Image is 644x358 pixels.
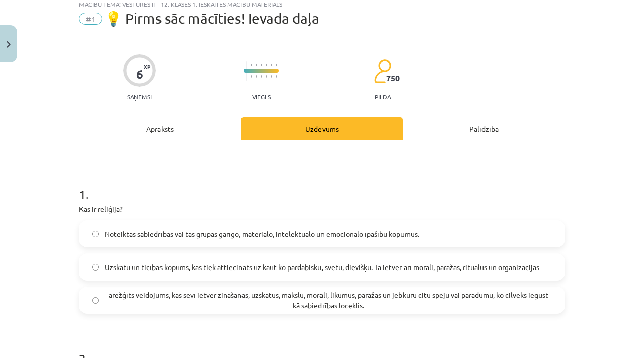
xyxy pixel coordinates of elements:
h1: 1 . [79,169,565,201]
span: Uzskatu un ticības kopums, kas tiek attiecināts uz kaut ko pārdabisku, svētu, dievišķu. Tā ietver... [105,262,539,273]
img: icon-short-line-57e1e144782c952c97e751825c79c345078a6d821885a25fce030b3d8c18986b.svg [276,64,277,66]
img: icon-short-line-57e1e144782c952c97e751825c79c345078a6d821885a25fce030b3d8c18986b.svg [256,64,257,66]
img: icon-short-line-57e1e144782c952c97e751825c79c345078a6d821885a25fce030b3d8c18986b.svg [276,75,277,78]
span: #1 [79,13,102,25]
p: pilda [375,93,391,100]
img: icon-short-line-57e1e144782c952c97e751825c79c345078a6d821885a25fce030b3d8c18986b.svg [266,64,267,66]
img: icon-short-line-57e1e144782c952c97e751825c79c345078a6d821885a25fce030b3d8c18986b.svg [271,75,272,78]
div: Palīdzība [403,117,565,140]
img: icon-short-line-57e1e144782c952c97e751825c79c345078a6d821885a25fce030b3d8c18986b.svg [261,75,262,78]
p: Saņemsi [123,93,156,100]
img: icon-short-line-57e1e144782c952c97e751825c79c345078a6d821885a25fce030b3d8c18986b.svg [271,64,272,66]
input: Uzskatu un ticības kopums, kas tiek attiecināts uz kaut ko pārdabisku, svētu, dievišķu. Tā ietver... [92,264,99,271]
span: XP [144,64,150,69]
img: icon-short-line-57e1e144782c952c97e751825c79c345078a6d821885a25fce030b3d8c18986b.svg [261,64,262,66]
span: arežģīts veidojums, kas sevī ietver zināšanas, uzskatus, mākslu, morāli, likumus, paražas un jebk... [105,290,552,311]
img: icon-short-line-57e1e144782c952c97e751825c79c345078a6d821885a25fce030b3d8c18986b.svg [266,75,267,78]
div: 6 [136,67,143,81]
img: icon-close-lesson-0947bae3869378f0d4975bcd49f059093ad1ed9edebbc8119c70593378902aed.svg [7,41,11,48]
img: icon-long-line-d9ea69661e0d244f92f715978eff75569469978d946b2353a9bb055b3ed8787d.svg [246,61,247,81]
img: icon-short-line-57e1e144782c952c97e751825c79c345078a6d821885a25fce030b3d8c18986b.svg [251,75,252,78]
div: Uzdevums [241,117,403,140]
img: icon-short-line-57e1e144782c952c97e751825c79c345078a6d821885a25fce030b3d8c18986b.svg [256,75,257,78]
span: 💡 Pirms sāc mācīties! Ievada daļa [105,10,319,27]
input: arežģīts veidojums, kas sevī ietver zināšanas, uzskatus, mākslu, morāli, likumus, paražas un jebk... [92,297,99,304]
p: Kas ir reliģija? [79,204,565,214]
input: Noteiktas sabiedrības vai tās grupas garīgo, materiālo, intelektuālo un emocionālo īpašību kopumus. [92,231,99,237]
img: students-c634bb4e5e11cddfef0936a35e636f08e4e9abd3cc4e673bd6f9a4125e45ecb1.svg [374,59,391,84]
img: icon-short-line-57e1e144782c952c97e751825c79c345078a6d821885a25fce030b3d8c18986b.svg [251,64,252,66]
p: Viegls [252,93,271,100]
div: Mācību tēma: Vēstures ii - 12. klases 1. ieskaites mācību materiāls [79,1,565,8]
span: Noteiktas sabiedrības vai tās grupas garīgo, materiālo, intelektuālo un emocionālo īpašību kopumus. [105,229,419,239]
div: Apraksts [79,117,241,140]
span: 750 [386,74,400,83]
